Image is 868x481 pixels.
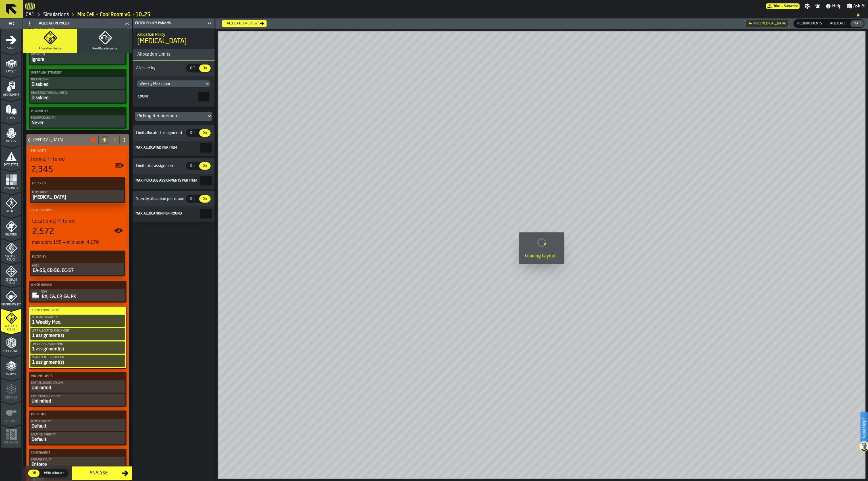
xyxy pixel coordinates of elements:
div: 1 assignment(s) [32,332,124,339]
span: Allocate [828,21,848,26]
a: link-to-/wh/i/76e2a128-1b54-4d66-80d4-05ae4c277723/pricing/ [766,3,800,9]
div: Limit Total assignment: [32,343,124,346]
span: — [781,4,783,8]
div: thumb [850,20,864,27]
label: button-toggle-Show on Map [115,155,124,176]
span: Implement [1,441,21,444]
span: Picking Policy [1,303,21,306]
a: link-to-/wh/i/76e2a128-1b54-4d66-80d4-05ae4c277723/simulations/479051e2-81f6-4236-96fe-d76c0303062c [77,12,150,18]
span: Items [1,117,21,120]
div: PolicyFilterItem-Force pickability [30,115,125,128]
button: UOM:BX, CA, CP, EA, PK [30,289,125,301]
div: thumb [187,195,198,203]
span: Allocate by [135,66,186,70]
label: react-aria2556788400-:r8e: [135,209,212,218]
label: button-toggle-Help [823,3,844,10]
div: 1 Weekly Max. [32,319,124,326]
span: Storage Policy [1,278,21,285]
span: Help [832,3,842,10]
input: react-aria2556788400-:r8c: react-aria2556788400-:r8c: [200,176,212,186]
div: Rule [754,22,760,25]
a: link-to-/wh/i/76e2a128-1b54-4d66-80d4-05ae4c277723 [43,12,69,18]
span: On [200,163,209,168]
div: DropdownMenuValue-REQUIREMENT [135,112,212,121]
button: button- [91,138,95,142]
label: Location Limits [29,208,126,214]
div: Disabled [31,95,124,101]
div: Limit Allocated assignment: [32,329,124,332]
label: Priorities [30,412,125,418]
div: PolicyFilterItem-Limit pickable volume [30,394,125,406]
span: Specify allocation per round [135,197,186,201]
label: button-toggle-Close me [205,20,213,27]
button: Limit pickable volume:Unlimited [30,394,125,406]
span: Trial [774,4,780,8]
span: Off [188,196,197,201]
button: Assignments per round:1 assignment(s) [30,355,125,367]
span: [MEDICAL_DATA] [761,22,786,26]
div: Items priority: [31,420,124,423]
label: button-toggle-Show on Map [114,217,123,247]
span: Allocation Limits [133,51,170,58]
div: Limit allocated volume: [31,382,124,385]
div: stat-Location(s) Filtered [30,217,125,247]
label: button-switch-multi-On [199,195,211,203]
div: Menu Subscription [766,3,800,9]
span: On [200,66,209,71]
span: Limit allocated assignment [135,131,186,135]
label: button-switch-multi-Allocate [826,19,850,28]
span: Optimise [1,396,21,399]
li: menu Layout [1,53,21,75]
div: [MEDICAL_DATA] [32,194,123,201]
div: thumb [187,64,198,72]
label: Need Help? [861,412,867,444]
div: Analyse [75,470,122,477]
button: button-Analyse [72,467,132,480]
label: react-aria2556788400-:r8c: [135,176,212,186]
div: UOM: [41,290,124,293]
span: Off [188,130,197,136]
button: Items priority:Default [30,419,125,431]
li: menu Allocate Policy [1,309,21,332]
label: button-toggle-Close me [123,20,131,27]
span: On [200,130,209,136]
div: Filter Policy Params [134,21,205,25]
div: thumb [28,470,40,477]
li: menu Storage Policy [1,262,21,285]
label: button-toggle-Toggle Full Menu [1,20,21,28]
div: thumb [794,20,826,27]
span: Data Stats [1,163,21,166]
div: Disabled [31,81,124,88]
div: DropdownMenuValue-WEEKLY_MAX [140,82,202,86]
span: Routing [1,233,21,236]
span: Re-Allocate policy [92,47,118,51]
span: 4 [113,138,117,142]
label: Which UOM(s)? [30,282,125,288]
label: button-switch-multi-On [199,64,211,72]
div: DropdownMenuValue-WEEKLY_MAX [137,80,210,87]
span: Re-assign [1,420,21,423]
span: Assignment [1,93,21,97]
button: Multiplexing:Disabled [30,77,125,89]
div: Default [31,436,124,443]
label: button-switch-multi-With Allocate [40,469,68,478]
span: Orders [1,140,21,143]
div: stat-Item(s) Filtered [29,155,126,176]
label: Constraints [30,450,125,456]
label: button-switch-multi-Off [186,64,199,72]
div: Dead Stock Removal (Auto): [31,91,124,95]
label: button-switch-multi-Requirements [794,19,826,28]
li: menu Compliance [1,332,21,355]
div: 1 assignment(s) [32,346,124,353]
span: Item(s) Filtered [31,156,65,163]
li: menu Re-assign [1,402,21,425]
label: button-toggle-Notifications [813,3,823,9]
input: react-aria2556788400-:r8e: react-aria2556788400-:r8e: [200,209,212,218]
div: PolicyFilterItem-Assignments per round [30,355,125,367]
span: On [200,196,209,201]
div: Title [32,218,123,224]
span: Allocation Policy [39,47,62,51]
label: button-switch-multi-Off [186,162,199,170]
span: Start [1,47,21,50]
div: thumb [827,20,849,27]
